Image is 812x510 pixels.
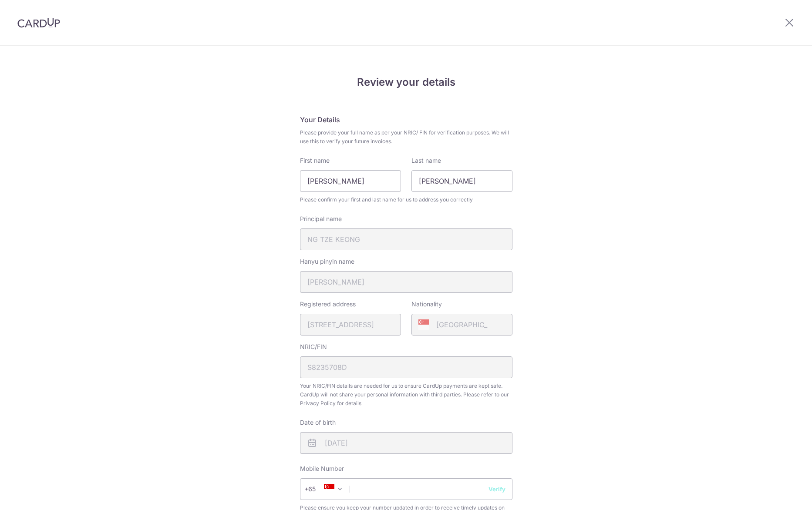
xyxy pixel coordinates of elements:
label: Registered address [300,300,356,309]
h5: Your Details [300,114,512,125]
label: Last name [411,156,441,165]
span: +65 [307,484,328,494]
label: Mobile Number [300,464,344,473]
label: Principal name [300,215,342,223]
label: Nationality [411,300,442,309]
button: Verify [489,485,505,493]
input: Last name [411,170,512,192]
label: NRIC/FIN [300,342,327,351]
iframe: Opens a widget where you can find more information [756,484,803,506]
label: Hanyu pinyin name [300,257,354,266]
span: +65 [304,484,328,494]
span: Your NRIC/FIN details are needed for us to ensure CardUp payments are kept safe. CardUp will not ... [300,382,512,408]
img: CardUp [17,17,60,28]
h4: Review your details [300,74,512,90]
span: Please provide your full name as per your NRIC/ FIN for verification purposes. We will use this t... [300,128,512,146]
label: First name [300,156,330,165]
span: Please confirm your first and last name for us to address you correctly [300,195,512,204]
input: First Name [300,170,401,192]
label: Date of birth [300,418,336,427]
